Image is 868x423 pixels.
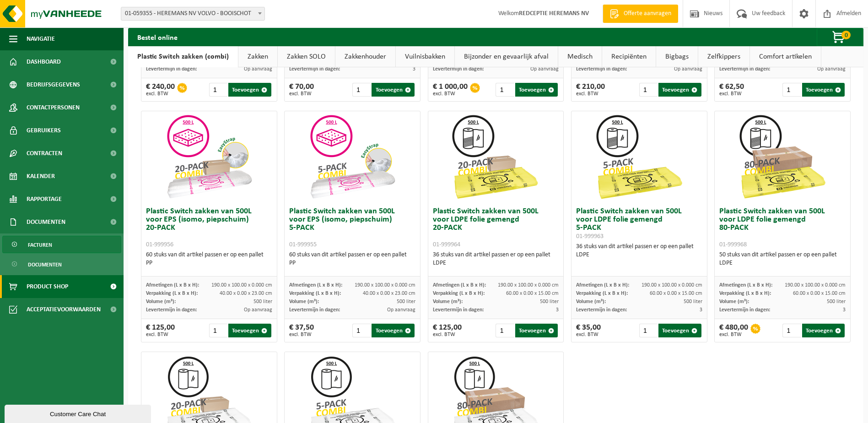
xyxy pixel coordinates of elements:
button: Toevoegen [802,324,845,337]
strong: REDCEPTIE HEREMANS NV [519,10,589,17]
div: LDPE [433,259,559,267]
div: € 37,50 [289,324,314,337]
span: 190.00 x 100.00 x 0.000 cm [785,282,846,288]
a: Offerte aanvragen [603,5,678,23]
span: Documenten [28,256,62,273]
span: 60.00 x 0.00 x 15.00 cm [793,291,846,296]
span: Levertermijn in dagen: [289,307,340,313]
h3: Plastic Switch zakken van 500L voor LDPE folie gemengd 80-PACK [719,207,846,249]
span: Levertermijn in dagen: [289,66,340,72]
input: 1 [496,324,514,337]
a: Zakken SOLO [278,46,335,67]
span: 500 liter [684,299,702,304]
input: 1 [782,83,801,97]
span: Volume (m³): [146,299,176,304]
div: € 125,00 [433,324,462,337]
span: Levertermijn in dagen: [576,307,627,313]
span: 3 [556,307,559,313]
span: Facturen [28,236,52,254]
span: 01-059355 - HEREMANS NV VOLVO - BOOISCHOT [121,7,264,20]
div: € 125,00 [146,324,175,337]
button: Toevoegen [228,324,271,337]
span: excl. BTW [576,332,601,337]
span: 190.00 x 100.00 x 0.000 cm [642,282,702,288]
span: excl. BTW [146,332,175,337]
div: € 35,00 [576,324,601,337]
span: excl. BTW [289,91,314,97]
a: Vuilnisbakken [396,46,454,67]
span: Volume (m³): [289,299,319,304]
div: PP [289,259,415,267]
div: 50 stuks van dit artikel passen er op een pallet [719,251,846,267]
div: € 240,00 [146,83,175,97]
h3: Plastic Switch zakken van 500L voor EPS (isomo, piepschuim) 5-PACK [289,207,415,249]
a: Zakken [238,46,277,67]
span: Kalender [27,165,55,188]
span: 01-059355 - HEREMANS NV VOLVO - BOOISCHOT [121,7,265,21]
span: 01-999956 [146,241,173,248]
div: € 480,00 [719,324,748,337]
span: Op aanvraag [244,66,272,72]
span: Op aanvraag [817,66,846,72]
span: Bedrijfsgegevens [27,73,80,96]
button: Toevoegen [515,83,558,97]
span: Dashboard [27,50,61,73]
span: 500 liter [540,299,559,304]
input: 1 [639,83,658,97]
span: Levertermijn in dagen: [433,307,484,313]
span: 01-999968 [719,241,747,248]
span: excl. BTW [433,91,468,97]
span: Afmetingen (L x B x H): [719,282,772,288]
button: Toevoegen [372,83,414,97]
span: Gebruikers [27,119,61,142]
span: 190.00 x 100.00 x 0.000 cm [355,282,415,288]
span: excl. BTW [289,332,314,337]
span: Afmetingen (L x B x H): [576,282,629,288]
span: Op aanvraag [674,66,702,72]
div: € 62,50 [719,83,744,97]
span: Verpakking (L x B x H): [576,291,628,296]
span: excl. BTW [146,91,175,97]
input: 1 [496,83,514,97]
span: Documenten [27,211,65,233]
img: 01-999968 [737,111,828,203]
span: Offerte aanvragen [621,9,674,18]
span: Verpakking (L x B x H): [719,291,771,296]
img: 01-999956 [163,111,255,203]
span: excl. BTW [576,91,605,97]
h3: Plastic Switch zakken van 500L voor LDPE folie gemengd 20-PACK [433,207,559,249]
span: Op aanvraag [387,307,415,313]
a: Facturen [2,236,121,253]
span: Levertermijn in dagen: [146,307,197,313]
span: 60.00 x 0.00 x 15.00 cm [506,291,559,296]
span: Verpakking (L x B x H): [433,291,485,296]
a: Zakkenhouder [335,46,395,67]
div: PP [146,259,272,267]
a: Zelfkippers [698,46,749,67]
a: Bijzonder en gevaarlijk afval [455,46,558,67]
h3: Plastic Switch zakken van 500L voor LDPE folie gemengd 5-PACK [576,207,702,240]
button: Toevoegen [228,83,271,97]
span: 190.00 x 100.00 x 0.000 cm [498,282,559,288]
button: Toevoegen [658,83,701,97]
button: Toevoegen [515,324,558,337]
span: 3 [413,66,415,72]
img: 01-999955 [307,111,398,203]
img: 01-999963 [593,111,685,203]
input: 1 [352,83,371,97]
input: 1 [209,324,227,337]
span: 500 liter [397,299,415,304]
div: € 210,00 [576,83,605,97]
span: 3 [843,307,846,313]
div: € 70,00 [289,83,314,97]
div: 36 stuks van dit artikel passen er op een pallet [433,251,559,267]
span: 500 liter [827,299,846,304]
span: Op aanvraag [530,66,559,72]
span: Levertermijn in dagen: [576,66,627,72]
span: Op aanvraag [244,307,272,313]
a: Documenten [2,255,121,273]
input: 1 [639,324,658,337]
span: 3 [700,307,702,313]
div: 60 stuks van dit artikel passen er op een pallet [289,251,415,267]
span: Afmetingen (L x B x H): [289,282,342,288]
